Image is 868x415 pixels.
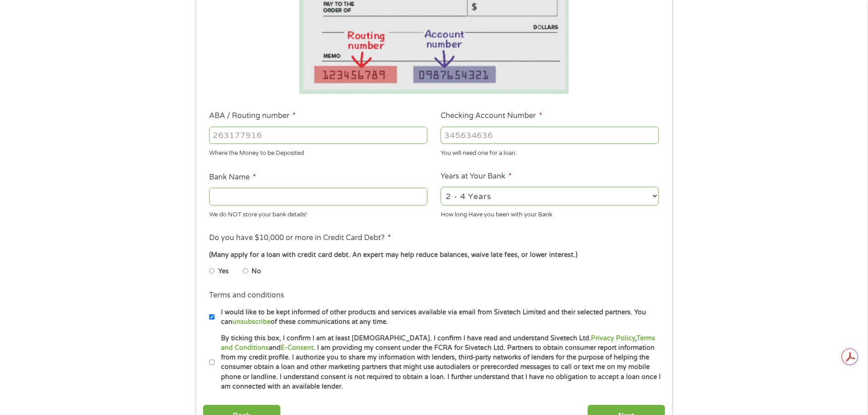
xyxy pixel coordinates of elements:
div: You will need one for a loan. [441,146,659,158]
input: 263177916 [209,127,427,144]
label: Years at Your Bank [441,172,512,181]
div: Where the Money to be Deposited [209,146,427,158]
label: Terms and conditions [209,291,284,300]
a: Privacy Policy [591,334,635,342]
label: Do you have $10,000 or more in Credit Card Debt? [209,233,391,243]
a: E-Consent [281,344,313,352]
input: 345634636 [441,127,659,144]
div: How long Have you been with your Bank [441,207,659,219]
label: Yes [218,266,229,277]
label: I would like to be kept informed of other products and services available via email from Sivetech... [215,307,662,327]
label: By ticking this box, I confirm I am at least [DEMOGRAPHIC_DATA]. I confirm I have read and unders... [215,333,662,392]
label: No [252,266,261,277]
div: (Many apply for a loan with credit card debt. An expert may help reduce balances, waive late fees... [209,250,658,260]
label: ABA / Routing number [209,111,296,121]
a: unsubscribe [232,318,271,326]
label: Bank Name [209,173,256,182]
div: We do NOT store your bank details! [209,207,427,219]
a: Terms and Conditions [221,334,655,352]
label: Checking Account Number [441,111,542,121]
